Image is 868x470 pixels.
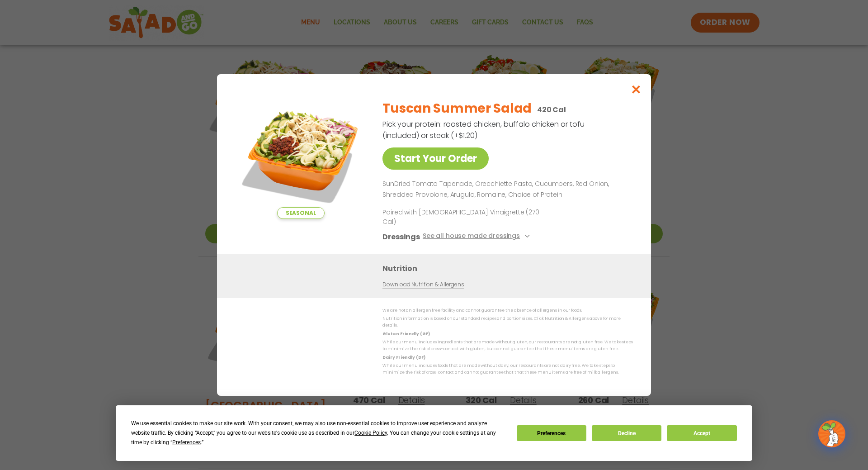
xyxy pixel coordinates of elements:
span: Seasonal [277,207,325,219]
a: Start Your Order [382,147,489,170]
a: Download Nutrition & Allergens [382,280,464,289]
span: Cookie Policy [354,430,387,436]
div: Cookie Consent Prompt [116,405,752,461]
img: wpChatIcon [819,421,844,446]
button: See all house made dressings [423,231,533,242]
div: We use essential cookies to make our site work. With your consent, we may also use non-essential ... [131,419,505,447]
p: We are not an allergen free facility and cannot guarantee the absence of allergens in our foods. [382,307,633,314]
button: Accept [667,425,736,441]
p: Paired with [DEMOGRAPHIC_DATA] Vinaigrette (270 Cal) [382,208,550,227]
img: Featured product photo for Tuscan Summer Salad [237,92,364,219]
button: Decline [592,425,661,441]
h3: Nutrition [382,263,637,274]
p: 420 Cal [537,104,566,115]
p: While our menu includes ingredients that are made without gluten, our restaurants are not gluten ... [382,339,633,353]
span: Preferences [172,439,201,446]
p: While our menu includes foods that are made without dairy, our restaurants are not dairy free. We... [382,362,633,376]
h3: Dressings [382,231,420,242]
button: Preferences [517,425,586,441]
h2: Tuscan Summer Salad [382,99,532,118]
p: SunDried Tomato Tapenade, Orecchiette Pasta, Cucumbers, Red Onion, Shredded Provolone, Arugula, R... [382,179,629,200]
strong: Gluten Friendly (GF) [382,331,429,337]
p: Pick your protein: roasted chicken, buffalo chicken or tofu (included) or steak (+$1.20) [382,119,586,141]
button: Close modal [622,74,651,104]
strong: Dairy Friendly (DF) [382,355,425,360]
p: Nutrition information is based on our standard recipes and portion sizes. Click Nutrition & Aller... [382,315,633,329]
